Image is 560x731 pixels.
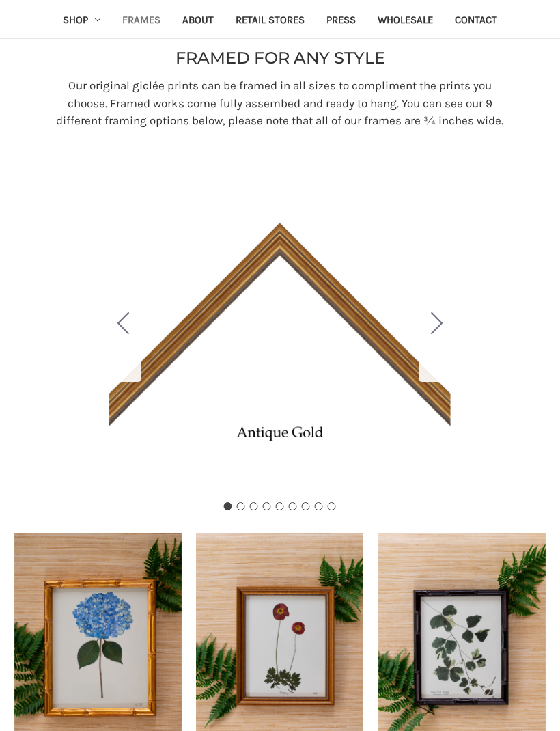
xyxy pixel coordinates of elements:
a: Press [316,5,367,39]
a: Retail Stores [225,5,316,39]
a: Wholesale [367,5,444,39]
button: Go to slide 8 [315,503,323,511]
button: Go to slide 9 [105,268,141,383]
button: Go to slide 7 [302,503,310,511]
button: Go to slide 6 [289,503,297,511]
button: Go to slide 1 [224,503,232,511]
button: Go to slide 3 [250,503,258,511]
button: Go to slide 2 [419,268,455,383]
button: Go to slide 2 [237,503,245,511]
a: About [171,5,225,39]
a: Contact [444,5,508,39]
p: FRAMED FOR ANY STYLE [176,46,385,71]
button: Go to slide 4 [263,503,271,511]
a: Frames [111,5,171,39]
p: Our original giclée prints can be framed in all sizes to compliment the prints you choose. Framed... [54,78,506,130]
a: Shop [52,5,112,39]
button: Go to slide 5 [276,503,284,511]
button: Go to slide 9 [328,503,336,511]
